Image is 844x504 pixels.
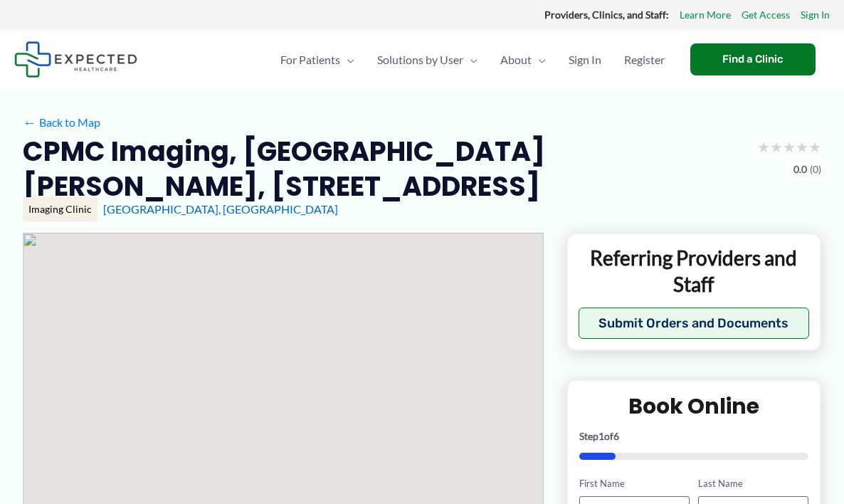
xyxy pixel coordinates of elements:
[770,134,783,160] span: ★
[793,160,807,179] span: 0.0
[783,134,796,160] span: ★
[269,35,676,85] nav: Primary Site Navigation
[103,202,338,216] a: [GEOGRAPHIC_DATA], [GEOGRAPHIC_DATA]
[569,35,601,85] span: Sign In
[810,160,821,179] span: (0)
[742,6,790,24] a: Get Access
[23,115,36,129] span: ←
[14,41,137,78] img: Expected Healthcare Logo - side, dark font, small
[808,134,821,160] span: ★
[579,477,690,490] label: First Name
[613,35,676,85] a: Register
[557,35,613,85] a: Sign In
[690,43,816,75] a: Find a Clinic
[23,197,97,221] div: Imaging Clinic
[340,35,354,85] span: Menu Toggle
[698,477,808,490] label: Last Name
[532,35,546,85] span: Menu Toggle
[544,9,669,21] strong: Providers, Clinics, and Staff:
[613,430,619,442] span: 6
[23,134,746,204] h2: CPMC Imaging, [GEOGRAPHIC_DATA][PERSON_NAME], [STREET_ADDRESS]
[489,35,557,85] a: AboutMenu Toggle
[280,35,340,85] span: For Patients
[579,392,808,420] h2: Book Online
[579,245,809,297] p: Referring Providers and Staff
[377,35,463,85] span: Solutions by User
[463,35,478,85] span: Menu Toggle
[796,134,808,160] span: ★
[579,308,809,339] button: Submit Orders and Documents
[801,6,830,24] a: Sign In
[579,431,808,441] p: Step of
[23,112,100,133] a: ←Back to Map
[624,35,665,85] span: Register
[680,6,731,24] a: Learn More
[366,35,489,85] a: Solutions by UserMenu Toggle
[500,35,532,85] span: About
[598,430,604,442] span: 1
[269,35,366,85] a: For PatientsMenu Toggle
[757,134,770,160] span: ★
